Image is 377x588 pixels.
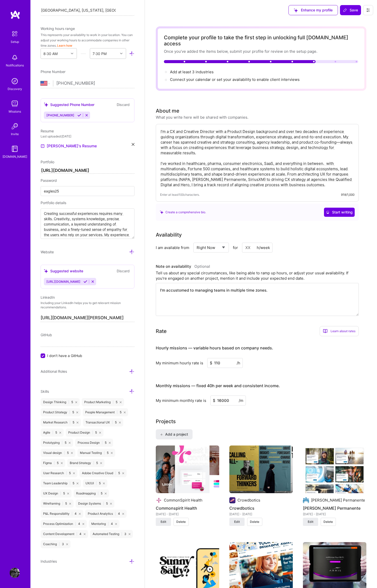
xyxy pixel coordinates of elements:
span: | [121,532,122,536]
i: icon Close [122,513,124,515]
div: People Management 5 [83,408,128,416]
i: icon Close [61,462,63,464]
span: Add at least 3 industries [170,69,214,74]
div: Once you’ve added the items below, submit your profile for review on the setup page. [164,49,358,54]
img: Company logo [156,497,162,503]
span: | [76,532,77,536]
span: | [68,400,69,404]
h4: Commonspirit Health [156,505,219,511]
div: Process Optimization 4 [41,520,87,528]
span: Resume [41,129,54,133]
i: icon Close [105,493,107,494]
i: icon Close [110,503,112,505]
i: icon HorizontalInLineDivider [81,51,86,56]
div: 8:30 AM [43,51,58,56]
div: About me [156,107,179,115]
div: Market Research 5 [41,418,81,426]
i: icon CrystalBallWhite [326,210,330,214]
i: Reject [85,113,89,117]
a: [PERSON_NAME]'s Resume [41,143,97,149]
div: Product Analytics 4 [85,510,127,518]
div: Automated Testing 3 [90,530,133,538]
button: Edit [229,518,245,526]
div: 918/1,000 [341,192,354,197]
h4: [PERSON_NAME] Permanente [303,505,366,511]
div: Password [41,178,134,183]
span: | [66,471,67,475]
span: GitHub [41,333,52,337]
input: http://... [41,168,134,174]
div: Wireframing 5 [41,500,74,508]
div: Portfolio details [41,200,134,205]
div: Design Systems 5 [76,500,114,508]
i: icon Close [119,422,121,423]
span: | [96,481,97,485]
div: Invite [11,131,19,137]
textarea: Creating successful experiences requires many skills. Creativity, systems knowledge, precise comm... [41,208,134,239]
i: icon Close [99,432,101,434]
div: My minimum monthly rate is [156,398,206,403]
span: Additional Roles [41,369,67,373]
span: $ [213,398,215,403]
span: | [102,441,103,445]
span: [PHONE_NUMBER] [46,113,74,117]
div: Note on availability [156,263,210,270]
span: | [98,491,99,495]
div: Mentoring 4 [89,520,119,528]
div: Discovery [8,86,22,92]
i: icon Close [79,513,81,515]
span: | [115,471,116,475]
input: Password [41,186,134,196]
span: | [70,420,71,424]
div: [DATE] - [DATE] [303,511,366,517]
span: | [70,481,71,485]
i: icon Close [73,472,75,474]
i: icon Close [109,442,111,444]
span: | [64,451,65,455]
i: icon Close [67,493,69,494]
div: I am available from [156,245,189,250]
span: | [54,461,55,465]
div: Figma 5 [41,459,65,467]
div: Suggested Phone Number [44,102,94,107]
button: Delete [247,518,262,526]
input: XX [242,243,272,253]
i: icon Close [100,462,102,464]
span: | [75,522,76,526]
div: User Research 5 [41,469,77,477]
span: Delete [250,520,259,524]
span: Edit [234,520,240,524]
img: Kaiser Permanente [303,446,366,493]
div: Process Design 5 [75,439,113,447]
span: Save [343,8,358,13]
span: Edit [308,520,313,524]
span: | [93,461,94,465]
i: icon Close [84,533,85,535]
div: Availability [156,231,182,239]
span: /h [237,360,240,366]
i: icon Close [132,143,134,146]
input: XXX [207,358,243,368]
i: icon Close [75,401,77,403]
div: Product Design 5 [66,429,104,437]
i: icon Close [103,483,105,484]
span: | [59,542,60,546]
span: Connect your calendar or set your availability to enable client interviews [170,77,300,82]
img: bell [10,52,20,63]
div: UX Design 5 [41,489,72,497]
button: Save [340,5,361,15]
div: Tell us about any special circumstances, like being able to ramp up hours, or adjust your usual a... [156,270,359,281]
button: Add a project [156,429,193,439]
img: User Avatar [10,568,20,578]
span: | [52,431,53,435]
input: XXX [210,396,246,405]
button: Edit [303,518,318,526]
button: Delete [174,518,189,526]
span: | [103,502,104,506]
span: Portfolio [41,160,54,164]
div: Team Leadership 5 [41,479,81,487]
input: +1 (000) 000-0000 [56,76,134,91]
i: icon Close [124,412,126,413]
div: [DATE] - [DATE] [229,511,293,517]
textarea: I’m a CX and Creative Director with a Product Design background and over two decades of experienc... [160,128,354,188]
